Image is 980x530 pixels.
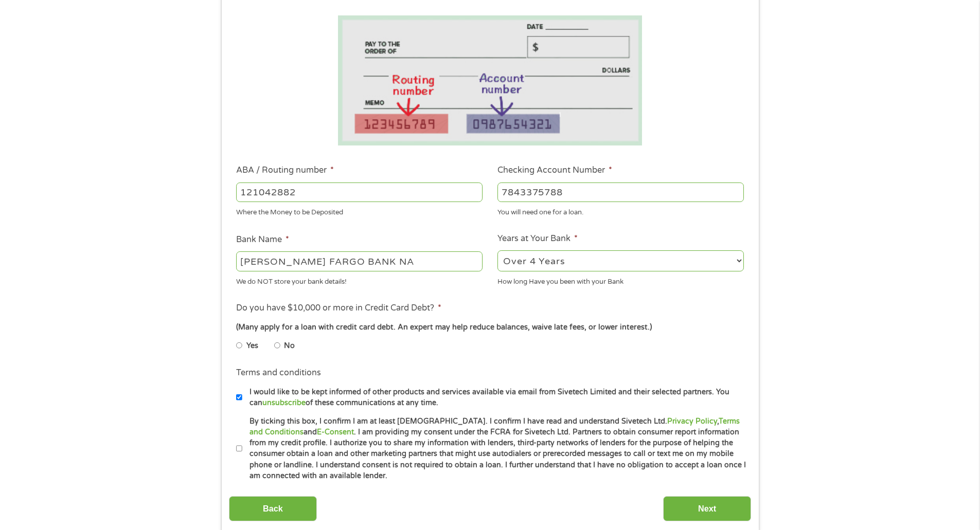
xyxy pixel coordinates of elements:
[236,234,289,245] label: Bank Name
[262,398,306,407] a: unsubscribe
[663,496,751,521] input: Next
[236,204,483,218] div: Where the Money to be Deposited
[236,273,483,287] div: We do NOT store your bank details!
[497,233,578,244] label: Years at Your Bank
[236,182,483,202] input: 263177916
[284,340,295,352] label: No
[236,303,441,314] label: Do you have $10,000 or more in Credit Card Debt?
[236,368,321,378] label: Terms and conditions
[667,417,717,426] a: Privacy Policy
[236,322,743,333] div: (Many apply for a loan with credit card debt. An expert may help reduce balances, waive late fees...
[497,204,744,218] div: You will need one for a loan.
[242,387,747,409] label: I would like to be kept informed of other products and services available via email from Sivetech...
[242,416,747,482] label: By ticking this box, I confirm I am at least [DEMOGRAPHIC_DATA]. I confirm I have read and unders...
[250,417,740,436] a: Terms and Conditions
[229,496,317,521] input: Back
[246,340,258,352] label: Yes
[236,165,334,176] label: ABA / Routing number
[317,428,354,436] a: E-Consent
[497,182,744,202] input: 345634636
[338,15,643,145] img: Routing number location
[497,165,612,176] label: Checking Account Number
[497,273,744,287] div: How long Have you been with your Bank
